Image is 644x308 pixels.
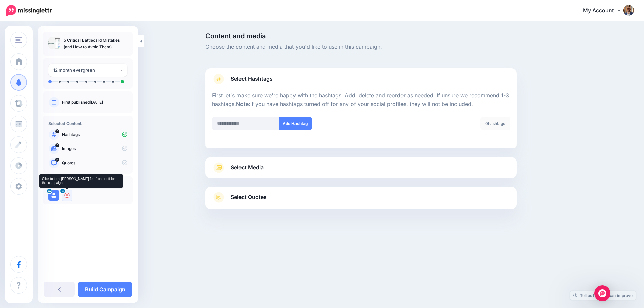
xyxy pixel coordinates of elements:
[15,37,22,43] img: menu.png
[576,3,634,19] a: My Account
[64,37,127,50] p: 5 Critical Battlecard Mistakes (and How to Avoid Them)
[62,99,127,105] p: First published
[236,101,250,107] b: Note:
[48,37,60,49] img: b7f8733007a4e192a7789294137a9bbd_thumb.jpg
[62,146,127,152] p: Images
[205,33,517,39] span: Content and media
[205,43,517,51] span: Choose the content and media that you'd like to use in this campaign.
[48,121,127,126] h4: Selected Content
[6,5,52,16] img: Missinglettr
[480,117,510,130] div: hashtags
[48,190,59,201] img: user_default_image.png
[90,100,103,105] a: [DATE]
[212,192,510,209] a: Select Quotes
[212,91,510,148] div: Select Hashtags
[55,129,59,133] span: 0
[231,193,267,202] span: Select Quotes
[212,91,510,109] p: First let's make sure we're happy with the hashtags. Add, delete and reorder as needed. If unsure...
[231,163,264,172] span: Select Media
[212,162,510,173] a: Select Media
[212,74,510,91] a: Select Hashtags
[48,182,127,187] h4: Sending To
[55,158,60,162] span: 14
[48,64,127,77] button: 12 month evergreen
[570,291,636,300] a: Tell us how we can improve
[55,143,59,147] span: 6
[279,117,312,130] button: Add Hashtag
[53,66,119,74] div: 12 month evergreen
[594,285,610,301] div: Open Intercom Messenger
[485,121,488,126] span: 0
[62,132,127,138] p: Hashtags
[62,160,127,166] p: Quotes
[231,74,273,83] span: Select Hashtags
